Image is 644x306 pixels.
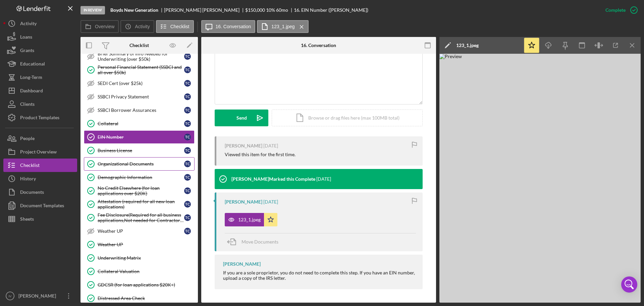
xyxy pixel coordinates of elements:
[98,134,184,140] div: EIN Number
[3,145,77,159] button: Project Overview
[184,214,191,221] div: T C
[201,20,256,33] button: 16. Conversation
[98,148,184,153] div: Business License
[84,224,195,238] a: Weather UPTC
[98,269,194,274] div: Collateral Valuation
[3,71,77,84] button: Long-Term
[316,176,331,182] time: 2025-09-17 20:26
[20,30,32,45] div: Loans
[241,239,278,245] span: Move Documents
[17,289,60,304] div: [PERSON_NAME]
[98,161,184,167] div: Organizational Documents
[294,7,368,13] div: 16. EIN Number ([PERSON_NAME])
[98,199,184,210] div: Attestation (required for all new loan applications)
[266,7,275,13] div: 10 %
[20,145,57,160] div: Project Overview
[84,117,195,130] a: CollateralTC
[98,282,194,288] div: GDCSR (for loan applications $20K+)
[184,187,191,194] div: T C
[184,134,191,140] div: T C
[20,172,36,187] div: History
[95,24,114,29] label: Overview
[245,7,265,13] span: $150,000
[271,24,294,29] label: 123_1.jpeg
[98,175,184,180] div: Demographic Information
[84,130,195,144] a: EIN NumberTC
[20,17,37,32] div: Activity
[3,57,77,71] button: Educational
[98,185,184,196] div: No Credit Elsewhere (for loan applications over $20K)
[98,242,194,247] div: Weather UP
[84,77,195,90] a: SEDI Cert (over $25k)TC
[8,294,12,298] text: IV
[3,212,77,226] a: Sheets
[223,270,416,281] div: If you are a sole proprietor, you do not need to complete this step. If you have an EIN number, u...
[98,121,184,126] div: Collateral
[20,212,34,227] div: Sheets
[84,198,195,211] a: Attestation (required for all new loan applications)TC
[156,20,194,33] button: Checklist
[263,199,278,205] time: 2025-09-17 20:26
[3,97,77,111] button: Clients
[216,24,251,29] label: 16. Conversation
[98,94,184,99] div: SSBCI Privacy Statement
[98,64,184,75] div: Personal Financial Statement (SSBCI and all over $50k)
[98,228,184,234] div: Weather UP
[236,110,247,126] div: Send
[110,7,158,13] b: Boyds New Generation
[135,24,150,29] label: Activity
[3,172,77,185] button: History
[3,132,77,145] button: People
[84,171,195,184] a: Demographic InformationTC
[84,157,195,171] a: Organizational DocumentsTC
[80,6,105,14] div: In Review
[84,50,195,63] a: Brief Summary of Info Needed for Underwriting (over $50k)TC
[3,30,77,44] a: Loans
[257,20,308,33] button: 123_1.jpeg
[3,289,77,303] button: IV[PERSON_NAME]
[84,238,195,251] a: Weather UP
[20,159,40,174] div: Checklist
[98,81,184,86] div: SEDI Cert (over $25k)
[184,120,191,127] div: T C
[225,213,277,226] button: 123_1.jpeg
[98,51,184,62] div: Brief Summary of Info Needed for Underwriting (over $50k)
[621,276,637,293] div: Open Intercom Messenger
[164,7,245,13] div: [PERSON_NAME] [PERSON_NAME]
[238,217,261,222] div: 123_1.jpeg
[20,84,43,99] div: Dashboard
[120,20,154,33] button: Activity
[20,185,44,201] div: Documents
[231,176,315,182] div: [PERSON_NAME] Marked this Complete
[225,199,262,205] div: [PERSON_NAME]
[3,44,77,57] button: Grants
[184,147,191,154] div: T C
[3,111,77,124] button: Product Templates
[605,3,626,17] div: Complete
[170,24,190,29] label: Checklist
[84,184,195,198] a: No Credit Elsewhere (for loan applications over $20K)TC
[3,185,77,199] button: Documents
[225,233,285,250] button: Move Documents
[599,3,641,17] button: Complete
[3,159,77,172] button: Checklist
[84,292,195,305] a: Distressed Area Check
[20,71,42,86] div: Long-Term
[184,228,191,234] div: T C
[184,161,191,167] div: T C
[184,201,191,208] div: T C
[80,20,119,33] button: Overview
[129,43,149,48] div: Checklist
[3,84,77,97] button: Dashboard
[225,152,296,157] div: Viewed this item for the first time.
[276,7,288,13] div: 60 mo
[184,107,191,114] div: T C
[439,54,641,303] img: Preview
